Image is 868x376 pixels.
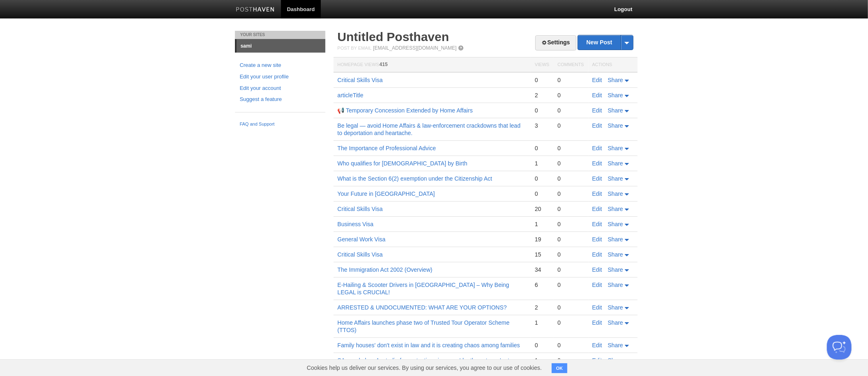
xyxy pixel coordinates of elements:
[557,304,584,311] div: 0
[338,251,383,258] a: Critical Skills Visa
[608,190,623,197] span: Share
[592,221,602,227] a: Edit
[592,304,602,311] a: Edit
[557,357,584,364] div: 0
[338,160,467,167] a: Who qualifies for [DEMOGRAPHIC_DATA] by Birth
[535,357,549,364] div: 1
[592,77,602,83] a: Edit
[338,221,374,227] a: Business Visa
[235,31,325,39] li: Your Sites
[557,319,584,326] div: 0
[608,175,623,182] span: Share
[608,304,623,311] span: Share
[338,145,436,151] a: The Importance of Professional Advice
[592,107,602,114] a: Edit
[535,266,549,273] div: 34
[535,205,549,213] div: 20
[608,251,623,258] span: Share
[338,342,520,348] a: Family houses' don't exist in law and it is creating chaos among families
[240,73,320,81] a: Edit your user profile
[592,92,602,99] a: Edit
[592,175,602,182] a: Edit
[608,122,623,129] span: Share
[592,342,602,348] a: Edit
[535,342,549,349] div: 0
[557,236,584,243] div: 0
[240,121,320,128] a: FAQ and Support
[338,319,510,333] a: Home Affairs launches phase two of Trusted Tour Operator Scheme (TTOS)
[535,304,549,311] div: 2
[557,220,584,228] div: 0
[592,357,602,364] a: Edit
[557,190,584,197] div: 0
[608,206,623,212] span: Share
[592,282,602,288] a: Edit
[592,319,602,326] a: Edit
[592,266,602,273] a: Edit
[557,251,584,258] div: 0
[557,342,584,349] div: 0
[338,236,386,243] a: General Work Visa
[557,266,584,273] div: 0
[827,335,852,360] iframe: Help Scout Beacon - Open
[592,236,602,243] a: Edit
[557,92,584,99] div: 0
[338,122,521,136] a: Be legal — avoid Home Affairs & law-enforcement crackdowns that lead to deportation and heartache.
[608,319,623,326] span: Share
[553,57,588,73] th: Comments
[557,122,584,129] div: 0
[338,175,493,182] a: What is the Section 6(2) exemption under the Citizenship Act
[535,319,549,326] div: 1
[608,221,623,227] span: Share
[592,206,602,212] a: Edit
[557,175,584,182] div: 0
[338,30,449,44] a: Untitled Posthaven
[535,251,549,258] div: 15
[608,77,623,83] span: Share
[338,46,372,50] span: Post by Email
[531,57,553,73] th: Views
[535,92,549,99] div: 2
[557,281,584,289] div: 0
[338,266,433,273] a: The Immigration Act 2002 (Overview)
[592,190,602,197] a: Edit
[373,45,456,51] a: [EMAIL_ADDRESS][DOMAIN_NAME]
[380,62,388,67] span: 415
[338,282,509,296] a: E-Hailing & Scooter Drivers in [GEOGRAPHIC_DATA] – Why Being LEGAL is CRUCIAL!
[608,236,623,243] span: Share
[236,7,275,13] img: Posthaven-bar
[578,35,633,50] a: New Post
[608,160,623,167] span: Share
[608,107,623,114] span: Share
[535,236,549,243] div: 19
[338,304,507,311] a: ARRESTED & UNDOCUMENTED: WHAT ARE YOUR OPTIONS?
[592,160,602,167] a: Edit
[535,122,549,129] div: 3
[552,363,568,373] button: OK
[338,190,435,197] a: Your Future in [GEOGRAPHIC_DATA]
[592,145,602,151] a: Edit
[334,57,531,73] th: Homepage Views
[535,190,549,197] div: 0
[338,92,364,99] a: articleTitle
[557,205,584,213] div: 0
[608,266,623,273] span: Share
[535,281,549,289] div: 6
[592,122,602,129] a: Edit
[588,57,638,73] th: Actions
[557,107,584,114] div: 0
[557,76,584,84] div: 0
[608,282,623,288] span: Share
[535,175,549,182] div: 0
[237,39,325,53] a: sami
[608,357,623,364] span: Share
[338,357,518,364] a: SA couple beg Australia for protection visa over 'death sentence' return
[592,251,602,258] a: Edit
[338,206,383,212] a: Critical Skills Visa
[535,160,549,167] div: 1
[535,220,549,228] div: 1
[535,107,549,114] div: 0
[557,144,584,152] div: 0
[535,76,549,84] div: 0
[608,92,623,99] span: Share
